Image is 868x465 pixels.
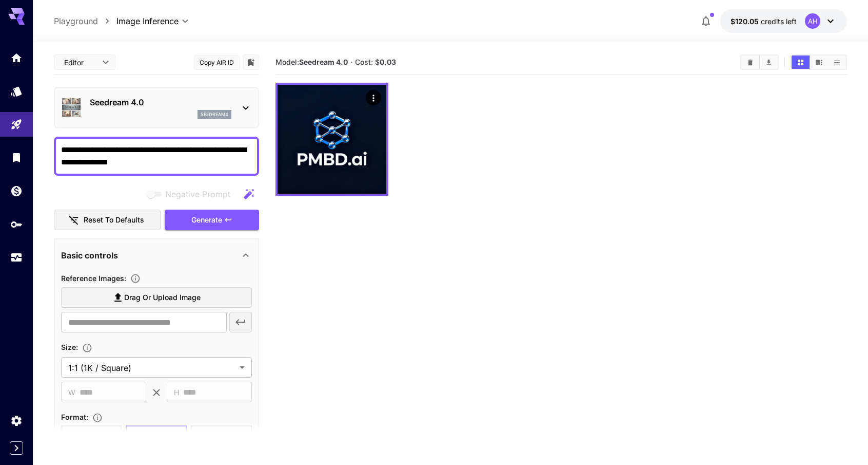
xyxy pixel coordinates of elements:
a: Playground [54,15,98,27]
span: W [68,386,75,398]
span: Generate [191,214,222,227]
div: Actions [366,90,381,105]
div: Basic controls [61,243,252,268]
b: 0.03 [380,58,396,66]
span: Editor [64,57,96,68]
button: Show media in video view [810,55,828,69]
img: Z [278,85,386,194]
button: Reset to defaults [54,210,161,231]
div: Home [10,51,23,64]
button: Expand sidebar [10,441,23,455]
p: Seedream 4.0 [90,96,231,108]
label: Drag or upload image [61,287,252,308]
button: Download All [760,55,778,69]
b: Seedream 4.0 [299,58,348,66]
span: Image Inference [116,15,179,27]
div: Playground [10,118,23,131]
button: $120.05AH [720,9,847,33]
button: Show media in list view [828,55,846,69]
div: Seedream 4.0seedream4 [61,92,252,123]
div: Settings [10,414,23,427]
p: seedream4 [201,111,228,118]
span: Size : [61,343,78,351]
div: Usage [10,251,23,264]
div: Wallet [10,184,23,197]
button: Generate [165,210,259,231]
span: Cost: $ [355,58,396,66]
div: API Keys [10,218,23,231]
button: Choose the file format for the output image. [88,413,107,423]
div: Clear AllDownload All [740,54,779,70]
div: Show media in grid viewShow media in video viewShow media in list view [791,54,847,70]
p: Basic controls [61,249,118,262]
button: Adjust the dimensions of the generated image by specifying its width and height in pixels, or sel... [78,343,96,353]
span: credits left [761,17,797,26]
button: Clear All [741,55,759,69]
span: Drag or upload image [124,291,201,304]
button: Upload a reference image to guide the result. This is needed for Image-to-Image or Inpainting. Su... [126,273,145,284]
span: 1:1 (1K / Square) [68,362,235,374]
div: $120.05 [731,16,797,27]
div: Library [10,151,23,164]
span: Format : [61,413,88,421]
button: Show media in grid view [792,55,810,69]
span: Negative prompts are not compatible with the selected model. [145,188,239,200]
p: · [350,56,353,68]
span: $120.05 [731,17,761,26]
button: Copy AIR ID [194,55,240,70]
span: Model: [275,58,348,66]
button: Add to library [246,56,255,68]
span: Negative Prompt [165,188,230,200]
span: Reference Images : [61,274,126,283]
span: H [174,386,179,398]
div: AH [805,13,820,29]
nav: breadcrumb [54,15,116,27]
div: Models [10,85,23,98]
